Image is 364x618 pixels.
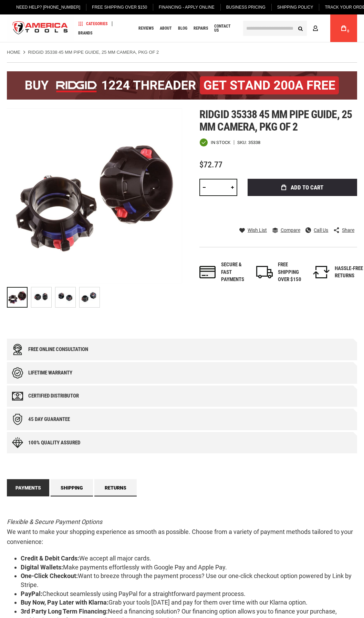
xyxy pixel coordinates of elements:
div: 35338 [248,140,260,145]
img: BOGO: Buy the RIDGID® 1224 Threader (26092), get the 92467 200A Stand FREE! [7,71,357,100]
iframe: LiveChat chat widget [267,596,364,618]
a: Reviews [135,24,157,33]
span: Ridgid 35338 45 mm pipe guide, 25 mm camera, pkg of 2 [199,108,352,133]
span: Share [342,228,354,233]
span: Brands [78,31,92,35]
span: About [160,26,172,30]
div: HASSLE-FREE RETURNS [335,265,363,280]
span: 0 [347,29,349,33]
img: RIDGID 35338 45 MM PIPE GUIDE, 25 MM CAMERA, PKG OF 2 [7,108,182,284]
span: $72.77 [199,160,222,169]
strong: Buy Now, Pay Later with Klarna: [21,599,108,606]
div: 100% quality assured [28,440,80,446]
div: FREE SHIPPING OVER $150 [278,261,306,283]
em: Flexible & Secure Payment Options [7,518,102,525]
a: Wish List [239,227,267,233]
li: Make payments effortlessly with Google Pay and Apple Pay. [21,563,357,572]
img: America Tools [7,16,74,41]
p: We want to make your shopping experience as smooth as possible. Choose from a variety of payment ... [7,517,357,547]
strong: SKU [237,140,248,145]
span: Call Us [314,228,328,233]
span: Reviews [138,26,154,30]
span: In stock [211,140,230,145]
iframe: Secure express checkout frame [246,198,358,218]
div: RIDGID 35338 45 MM PIPE GUIDE, 25 MM CAMERA, PKG OF 2 [55,284,79,311]
div: Secure & fast payments [221,261,249,283]
strong: RIDGID 35338 45 MM PIPE GUIDE, 25 MM CAMERA, PKG OF 2 [28,50,159,55]
a: Repairs [190,24,211,33]
button: Add to Cart [248,179,357,196]
a: Returns [94,479,137,496]
span: Categories [78,21,107,26]
a: Call Us [305,227,328,233]
span: Add to Cart [291,185,323,190]
a: Blog [175,24,190,33]
a: Home [7,49,20,55]
li: Checkout seamlessly using PayPal for a straightforward payment process. [21,589,357,598]
a: Contact Us [211,24,238,33]
strong: 3rd Party Long Term Financing: [21,608,108,615]
strong: PayPal: [21,590,42,597]
a: Categories [75,19,111,28]
strong: Credit & Debit Cards: [21,555,79,562]
strong: Digital Wallets: [21,564,63,571]
div: 45 day Guarantee [28,416,70,422]
strong: One-Click Checkout: [21,572,78,579]
div: Certified Distributor [28,393,79,399]
span: Repairs [194,26,208,30]
a: Brands [75,28,95,38]
img: returns [313,266,330,278]
button: Search [294,22,307,35]
a: 0 [337,14,350,42]
a: About [157,24,175,33]
span: Contact Us [214,24,235,32]
div: Lifetime warranty [28,370,72,376]
img: payments [199,266,216,278]
div: RIDGID 35338 45 MM PIPE GUIDE, 25 MM CAMERA, PKG OF 2 [31,284,55,311]
li: We accept all major cards. [21,554,357,563]
div: RIDGID 35338 45 MM PIPE GUIDE, 25 MM CAMERA, PKG OF 2 [7,284,31,311]
img: RIDGID 35338 45 MM PIPE GUIDE, 25 MM CAMERA, PKG OF 2 [80,287,100,307]
div: RIDGID 35338 45 MM PIPE GUIDE, 25 MM CAMERA, PKG OF 2 [79,284,100,311]
img: RIDGID 35338 45 MM PIPE GUIDE, 25 MM CAMERA, PKG OF 2 [55,287,75,307]
a: Compare [272,227,300,233]
a: store logo [7,16,74,41]
li: Want to breeze through the payment process? Use our one-click checkout option powered by Link by ... [21,571,357,589]
span: Wish List [248,228,267,233]
div: Availability [199,138,230,147]
div: Free online consultation [28,347,88,352]
img: RIDGID 35338 45 MM PIPE GUIDE, 25 MM CAMERA, PKG OF 2 [31,287,51,307]
span: Compare [281,228,300,233]
span: Shipping Policy [277,5,313,10]
span: Blog [178,26,187,30]
li: Grab your tools [DATE] and pay for them over time with our Klarna option. [21,598,357,607]
img: shipping [256,266,273,278]
a: Shipping [51,479,93,496]
a: Payments [7,479,49,496]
